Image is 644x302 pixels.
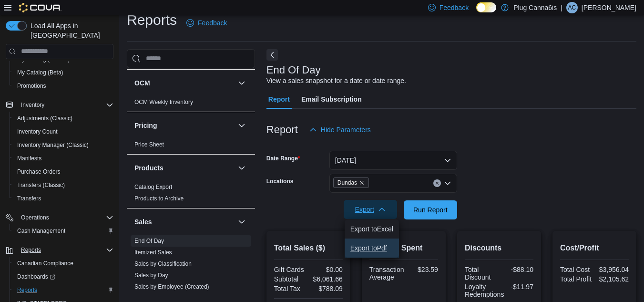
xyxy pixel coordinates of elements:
[10,165,117,178] button: Purchase Orders
[10,270,117,283] a: Dashboards
[17,212,53,223] button: Operations
[127,10,177,30] h1: Reports
[274,242,343,254] h2: Total Sales ($)
[596,275,629,283] div: $2,105.62
[236,77,247,89] button: OCM
[134,141,164,148] span: Price Sheet
[134,183,172,191] span: Catalog Export
[306,120,375,139] button: Hide Parameters
[13,271,59,282] a: Dashboards
[10,66,117,79] button: My Catalog (Beta)
[13,113,76,124] a: Adjustments (Classic)
[10,152,117,165] button: Manifests
[17,195,41,202] span: Transfers
[369,266,404,281] div: Transaction Average
[134,217,234,227] button: Sales
[13,179,69,191] a: Transfers (Classic)
[13,258,113,269] span: Canadian Compliance
[17,115,72,122] span: Adjustments (Classic)
[266,49,278,61] button: Next
[17,128,58,135] span: Inventory Count
[134,163,164,173] h3: Products
[310,285,343,292] div: $788.09
[10,257,117,270] button: Canadian Compliance
[13,67,113,78] span: My Catalog (Beta)
[13,113,113,124] span: Adjustments (Classic)
[17,286,37,294] span: Reports
[408,266,438,273] div: $23.59
[127,181,255,208] div: Products
[19,3,61,12] img: Cova
[13,80,50,92] a: Promotions
[13,166,64,177] a: Purchase Orders
[17,141,89,149] span: Inventory Manager (Classic)
[127,96,255,112] div: OCM
[310,275,343,283] div: $6,061.66
[476,2,496,12] input: Dark Mode
[13,139,113,151] span: Inventory Manager (Classic)
[21,214,49,221] span: Operations
[560,242,629,254] h2: Cost/Profit
[465,242,533,254] h2: Discounts
[134,163,234,173] button: Products
[369,242,438,254] h2: Average Spent
[134,260,192,267] a: Sales by Classification
[440,3,469,12] span: Feedback
[337,178,357,187] span: Dundas
[17,244,45,256] button: Reports
[17,227,65,235] span: Cash Management
[13,126,61,137] a: Inventory Count
[21,101,44,109] span: Inventory
[566,2,578,13] div: Amaris Cruz
[501,266,533,273] div: -$88.10
[465,266,497,281] div: Total Discount
[134,141,164,148] a: Price Sheet
[13,153,45,164] a: Manifests
[17,155,41,162] span: Manifests
[134,294,213,302] span: Sales by Employee (Tendered)
[10,112,117,125] button: Adjustments (Classic)
[17,99,48,111] button: Inventory
[134,283,209,291] span: Sales by Employee (Created)
[310,266,343,273] div: $0.00
[134,237,164,245] span: End Of Day
[321,125,371,135] span: Hide Parameters
[274,266,307,273] div: Gift Cards
[266,124,298,135] h3: Report
[10,283,117,297] button: Reports
[27,21,113,40] span: Load All Apps in [GEOGRAPHIC_DATA]
[2,98,117,112] button: Inventory
[274,285,307,292] div: Total Tax
[10,224,117,238] button: Cash Management
[266,155,300,162] label: Date Range
[10,125,117,138] button: Inventory Count
[134,195,184,202] span: Products to Archive
[236,216,247,228] button: Sales
[13,225,113,237] span: Cash Management
[2,211,117,224] button: Operations
[10,192,117,205] button: Transfers
[266,64,321,76] h3: End Of Day
[134,272,168,279] a: Sales by Day
[10,178,117,192] button: Transfers (Classic)
[444,179,451,187] button: Open list of options
[13,179,113,191] span: Transfers (Classic)
[236,120,247,131] button: Pricing
[350,225,393,233] span: Export to Excel
[13,193,113,204] span: Transfers
[266,76,406,86] div: View a sales snapshot for a date or date range.
[333,177,369,188] span: Dundas
[359,180,365,186] button: Remove Dundas from selection in this group
[13,139,92,151] a: Inventory Manager (Classic)
[13,225,69,237] a: Cash Management
[17,212,113,223] span: Operations
[413,205,448,215] span: Run Report
[582,2,636,13] p: [PERSON_NAME]
[134,121,157,130] h3: Pricing
[17,273,55,281] span: Dashboards
[13,284,113,296] span: Reports
[134,78,234,88] button: OCM
[198,18,227,28] span: Feedback
[344,200,397,219] button: Export
[17,244,113,256] span: Reports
